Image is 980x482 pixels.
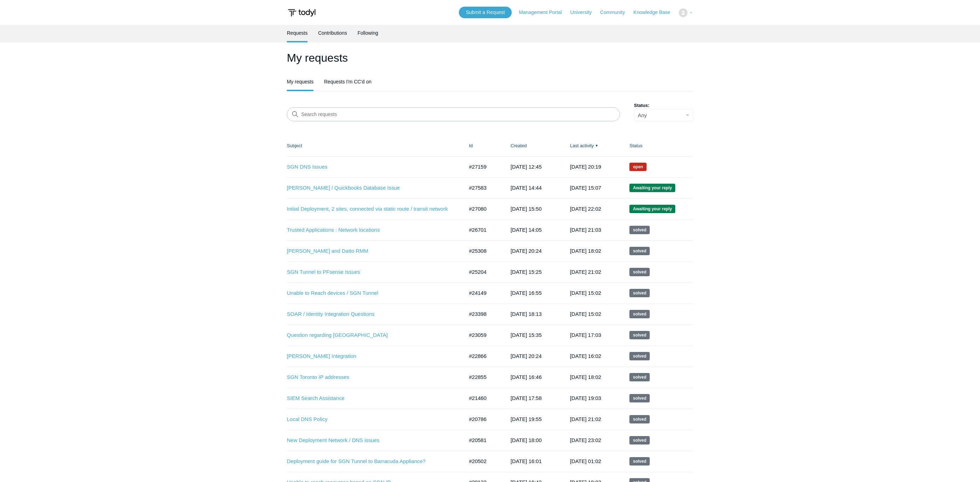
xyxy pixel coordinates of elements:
time: 2025-05-08T15:02:52+00:00 [570,290,601,296]
time: 2025-07-24T14:05:04+00:00 [511,227,542,233]
time: 2025-05-30T15:25:50+00:00 [511,269,542,275]
td: #27583 [462,177,504,198]
span: This request has been solved [629,457,650,466]
span: This request has been solved [629,415,650,423]
td: #25204 [462,262,504,283]
td: #20581 [462,430,504,451]
td: #21460 [462,388,504,409]
a: Management Portal [519,9,569,16]
a: [PERSON_NAME] / Quickbooks Database Issue [287,184,453,192]
time: 2024-11-19T17:58:12+00:00 [511,395,542,401]
td: #20786 [462,409,504,430]
time: 2025-08-06T15:50:11+00:00 [511,206,542,212]
a: Community [600,9,632,16]
span: This request has been solved [629,394,650,402]
a: Trusted Applications : Network locations [287,226,453,234]
a: Requests I'm CC'd on [324,74,371,90]
td: #22855 [462,367,504,388]
td: #23059 [462,325,504,346]
td: #25308 [462,240,504,262]
a: Last activity▼ [570,143,594,148]
span: This request has been solved [629,331,650,339]
time: 2025-08-21T14:44:34+00:00 [511,185,542,191]
a: University [570,9,599,16]
time: 2025-07-09T18:02:33+00:00 [570,248,601,254]
td: #26701 [462,219,504,240]
span: This request has been solved [629,352,650,360]
time: 2024-11-05T21:02:38+00:00 [570,416,601,422]
time: 2024-10-16T19:55:26+00:00 [511,416,542,422]
input: Search requests [287,107,620,121]
a: Following [358,25,378,41]
time: 2025-03-09T16:02:14+00:00 [570,353,601,359]
time: 2024-10-02T16:01:36+00:00 [511,458,542,464]
td: #27080 [462,198,504,219]
time: 2025-04-02T15:02:36+00:00 [570,311,601,317]
span: We are waiting for you to respond [629,205,675,213]
a: SIEM Search Assistance [287,394,453,402]
time: 2025-03-11T17:03:02+00:00 [570,332,601,338]
time: 2024-12-09T19:03:11+00:00 [570,395,601,401]
a: SGN Toronto IP addresses [287,373,453,381]
time: 2025-08-21T15:07:39+00:00 [570,185,601,191]
a: Submit a Request [459,7,512,18]
td: #27159 [462,156,504,177]
time: 2025-06-24T21:02:41+00:00 [570,269,601,275]
span: This request has been solved [629,268,650,276]
a: My requests [287,74,313,90]
a: New Deployment Network / DNS issues [287,436,453,444]
time: 2024-10-04T18:00:58+00:00 [511,437,542,443]
th: Id [462,135,504,156]
a: SOAR / Identity Integration Questions [287,310,453,318]
td: #22866 [462,346,504,367]
a: [PERSON_NAME] and Datto RMM [287,247,453,255]
a: Local DNS Policy [287,415,453,423]
a: Unable to Reach devices / SGN Tunnel [287,289,453,297]
time: 2025-02-27T18:02:35+00:00 [570,374,601,380]
a: Knowledge Base [634,9,677,16]
time: 2025-02-07T20:24:29+00:00 [511,353,542,359]
span: This request has been solved [629,226,650,234]
td: #23398 [462,304,504,325]
span: This request has been solved [629,436,650,444]
time: 2025-06-04T20:24:51+00:00 [511,248,542,254]
img: Todyl Support Center Help Center home page [287,6,317,19]
span: This request has been solved [629,373,650,381]
h1: My requests [287,49,693,66]
a: [PERSON_NAME] Integration [287,352,453,360]
span: We are waiting for you to respond [629,184,675,192]
td: #24149 [462,283,504,304]
time: 2025-08-05T21:03:01+00:00 [570,227,601,233]
label: Status: [634,102,693,109]
time: 2025-08-21T20:19:42+00:00 [570,164,601,170]
a: Question regarding [GEOGRAPHIC_DATA] [287,331,453,339]
time: 2024-11-04T23:02:11+00:00 [570,437,601,443]
span: This request has been solved [629,289,650,297]
a: Initial Deployment, 2 sites, connected via static route / transit network [287,205,453,213]
th: Status [622,135,693,156]
time: 2025-03-05T18:13:17+00:00 [511,311,542,317]
span: We are working on a response for you [629,163,647,171]
time: 2025-08-08T12:45:31+00:00 [511,164,542,170]
a: Created [511,143,527,148]
time: 2025-02-19T15:35:50+00:00 [511,332,542,338]
a: Contributions [318,25,347,41]
span: ▼ [595,143,598,148]
a: Deployment guide for SGN Tunnel to Barracuda Appliance? [287,457,453,466]
time: 2024-11-01T01:02:03+00:00 [570,458,601,464]
a: Requests [287,25,308,41]
time: 2025-08-18T22:02:46+00:00 [570,206,601,212]
td: #20502 [462,451,504,472]
span: This request has been solved [629,247,650,255]
a: SGN Tunnel to PFsense Issues [287,268,453,276]
span: This request has been solved [629,310,650,318]
a: SGN DNS Issues [287,163,453,171]
time: 2025-02-07T16:46:46+00:00 [511,374,542,380]
th: Subject [287,135,462,156]
time: 2025-04-09T16:55:50+00:00 [511,290,542,296]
